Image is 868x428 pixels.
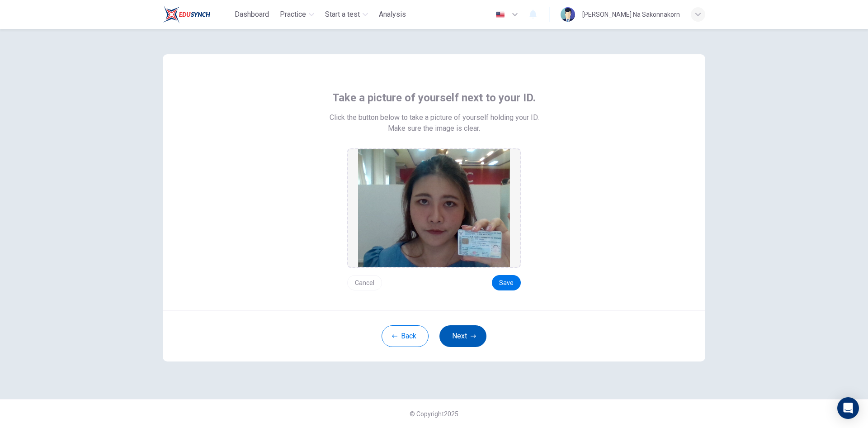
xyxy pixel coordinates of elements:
[375,6,410,23] button: Analysis
[163,5,231,24] a: Train Test logo
[231,6,273,23] button: Dashboard
[332,90,536,105] span: Take a picture of yourself next to your ID.
[358,149,510,267] img: preview screemshot
[410,410,458,418] span: © Copyright 2025
[439,325,486,347] button: Next
[492,275,521,290] button: Save
[347,275,382,290] button: Cancel
[280,9,306,20] span: Practice
[837,397,859,419] div: Open Intercom Messenger
[561,7,575,22] img: Profile picture
[582,9,680,20] div: [PERSON_NAME] Na Sakonnakorn
[330,112,539,123] span: Click the button below to take a picture of yourself holding your ID.
[388,123,480,134] span: Make sure the image is clear.
[163,5,210,24] img: Train Test logo
[321,6,372,23] button: Start a test
[276,6,318,23] button: Practice
[379,9,406,20] span: Analysis
[325,9,360,20] span: Start a test
[495,11,506,18] img: en
[235,9,269,20] span: Dashboard
[382,325,429,347] button: Back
